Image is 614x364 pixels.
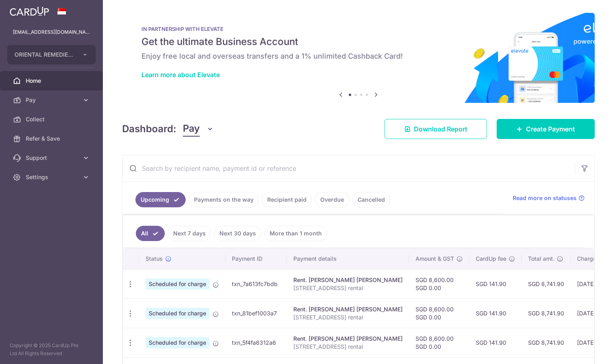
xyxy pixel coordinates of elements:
span: Scheduled for charge [145,308,209,319]
div: Rent. [PERSON_NAME] [PERSON_NAME] [293,305,403,313]
span: Scheduled for charge [145,278,209,290]
a: Read more on statuses [513,194,585,202]
span: Download Report [414,124,467,134]
button: Pay [183,121,214,137]
a: Next 30 days [214,226,261,241]
span: Total amt. [528,255,555,263]
th: Payment details [287,248,409,269]
p: IN PARTNERSHIP WITH ELEVATE [141,26,575,32]
p: [STREET_ADDRESS] rental [293,284,403,292]
span: Create Payment [526,124,575,134]
td: SGD 8,741.90 [522,269,571,299]
a: More than 1 month [264,226,327,241]
span: Scheduled for charge [145,337,209,348]
span: Read more on statuses [513,194,577,202]
th: Payment ID [225,248,287,269]
span: CardUp fee [476,255,506,263]
span: ORIENTAL REMEDIES INCORPORATED (PRIVATE LIMITED) [14,51,74,59]
span: Collect [26,115,79,123]
h5: Get the ultimate Business Account [141,35,575,48]
a: Upcoming [135,192,186,207]
p: [STREET_ADDRESS] rental [293,313,403,321]
td: SGD 8,741.90 [522,299,571,328]
span: Charge date [577,255,610,263]
td: SGD 8,741.90 [522,328,571,357]
div: Rent. [PERSON_NAME] [PERSON_NAME] [293,335,403,343]
span: Amount & GST [415,255,454,263]
span: Refer & Save [26,135,79,143]
a: Learn more about Elevate [141,71,220,79]
span: Home [26,77,79,85]
td: SGD 8,600.00 SGD 0.00 [409,299,469,328]
button: ORIENTAL REMEDIES INCORPORATED (PRIVATE LIMITED) [7,45,96,64]
td: SGD 8,600.00 SGD 0.00 [409,269,469,299]
h4: Dashboard: [122,122,176,136]
a: Cancelled [352,192,390,207]
a: Download Report [385,119,487,139]
span: Settings [26,173,79,181]
span: Pay [183,121,200,137]
td: txn_7a613fc7bdb [225,269,287,299]
td: SGD 141.90 [469,328,522,357]
span: Status [145,255,163,263]
div: Rent. [PERSON_NAME] [PERSON_NAME] [293,276,403,284]
td: SGD 8,600.00 SGD 0.00 [409,328,469,357]
td: SGD 141.90 [469,299,522,328]
a: Payments on the way [189,192,259,207]
h6: Enjoy free local and overseas transfers and a 1% unlimited Cashback Card! [141,51,575,61]
td: SGD 141.90 [469,269,522,299]
td: txn_81bef1003a7 [225,299,287,328]
td: txn_5f4fa6312a6 [225,328,287,357]
a: Create Payment [497,119,595,139]
img: CardUp [10,6,49,16]
a: Overdue [315,192,349,207]
a: Next 7 days [168,226,211,241]
span: Support [26,154,79,162]
img: Renovation banner [122,13,595,103]
a: All [136,226,165,241]
span: Pay [26,96,79,104]
p: [STREET_ADDRESS] rental [293,343,403,351]
a: Recipient paid [262,192,312,207]
input: Search by recipient name, payment id or reference [123,155,575,181]
p: [EMAIL_ADDRESS][DOMAIN_NAME] [13,28,90,36]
